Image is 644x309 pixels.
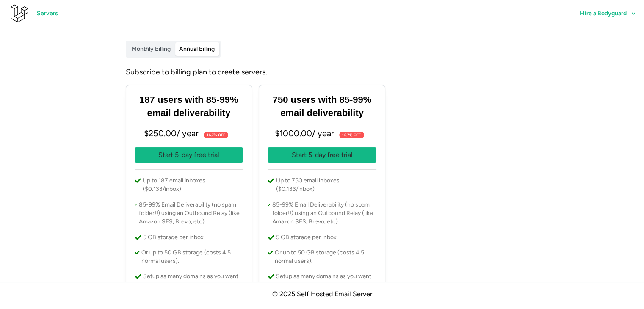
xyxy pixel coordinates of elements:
h3: 750 users with 85-99% email deliverability [268,94,376,120]
p: Up to 187 email inboxes ($0.133/inbox) [143,177,243,194]
p: Or up to 50 GB storage (costs 4.5 normal users). [275,248,376,266]
span: Annual Billing [179,45,215,52]
p: 85-99% Email Deliverability (no spam folder!!) using an Outbound Relay (like Amazon SES, Brevo, etc) [272,201,376,226]
span: Monthly Billing [132,45,171,52]
span: 16.7% off [207,132,225,138]
p: 5 GB storage per inbox [143,233,204,242]
p: 5 GB storage per inbox [276,233,337,242]
span: 16.7% off [342,132,361,138]
p: Or up to 50 GB storage (costs 4.5 normal users). [141,248,243,266]
button: Hire a Bodyguard [572,6,644,21]
a: Servers [29,6,66,21]
button: Start 5-day free trial [135,147,243,163]
p: Setup as many domains as you want [143,272,238,281]
p: Start 5-day free trial [158,150,219,160]
p: Start 5-day free trial [291,150,352,160]
p: 85-99% Email Deliverability (no spam folder!!) using an Outbound Relay (like Amazon SES, Brevo, etc) [139,201,243,226]
p: $ 1000.00 / year [268,127,376,141]
span: Servers [37,6,58,21]
p: $ 250.00 / year [135,127,243,141]
button: Start 5-day free trial [268,147,376,163]
div: Subscribe to billing plan to create servers. [126,66,519,78]
p: Up to 750 email inboxes ($0.133/inbox) [276,177,376,194]
span: Hire a Bodyguard [580,11,627,17]
p: Setup as many domains as you want [276,272,371,281]
h3: 187 users with 85-99% email deliverability [135,94,243,120]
